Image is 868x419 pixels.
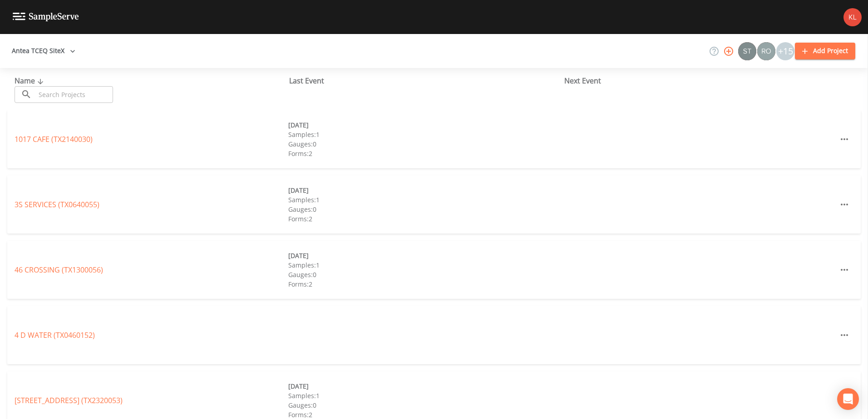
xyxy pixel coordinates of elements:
div: Forms: 2 [288,214,562,224]
div: Last Event [289,75,564,86]
div: Samples: 1 [288,260,562,270]
div: Gauges: 0 [288,205,562,214]
a: [STREET_ADDRESS] (TX2320053) [15,395,123,405]
div: Stan Porter [738,42,757,60]
a: 1017 CAFE (TX2140030) [15,134,93,144]
a: 3S SERVICES (TX0640055) [15,200,99,209]
div: [DATE] [288,185,562,195]
div: Samples: 1 [288,391,562,400]
div: [DATE] [288,381,562,391]
img: c0670e89e469b6405363224a5fca805c [738,42,756,60]
div: Gauges: 0 [288,270,562,279]
div: Gauges: 0 [288,139,562,149]
img: logo [13,13,79,21]
div: Samples: 1 [288,130,562,139]
div: Forms: 2 [288,149,562,158]
div: [DATE] [288,120,562,130]
img: 9c4450d90d3b8045b2e5fa62e4f92659 [843,8,862,26]
div: Rodolfo Ramirez [757,42,776,60]
img: 7e5c62b91fde3b9fc00588adc1700c9a [757,42,775,60]
button: Add Project [795,43,855,59]
div: Gauges: 0 [288,400,562,410]
div: Samples: 1 [288,195,562,205]
div: +15 [776,42,794,60]
div: [DATE] [288,251,562,260]
input: Search Projects [35,86,113,103]
div: Next Event [564,75,839,86]
a: 4 D WATER (TX0460152) [15,330,95,340]
button: Antea TCEQ SiteX [8,43,79,59]
span: Name [15,76,46,86]
div: Forms: 2 [288,279,562,289]
div: Open Intercom Messenger [837,388,859,410]
a: 46 CROSSING (TX1300056) [15,265,103,275]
